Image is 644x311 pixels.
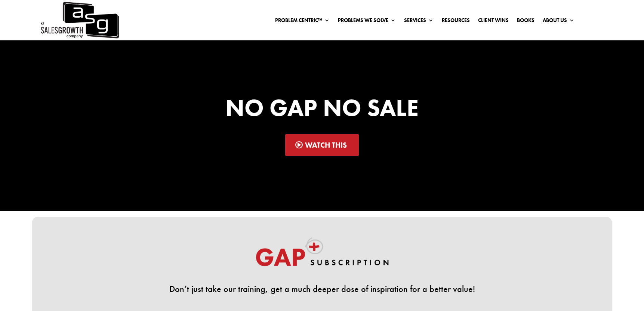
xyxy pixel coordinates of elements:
[517,18,534,26] a: Books
[543,18,574,26] a: About Us
[120,96,524,123] h1: No Gap No Sale
[255,237,389,274] img: Gap Subscription
[338,18,396,26] a: Problems We Solve
[478,18,509,26] a: Client Wins
[120,284,524,293] p: Don’t just take our training, get a much deeper dose of inspiration for a better value!
[442,18,470,26] a: Resources
[285,134,359,156] a: Watch This
[275,18,330,26] a: Problem Centric™
[404,18,434,26] a: Services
